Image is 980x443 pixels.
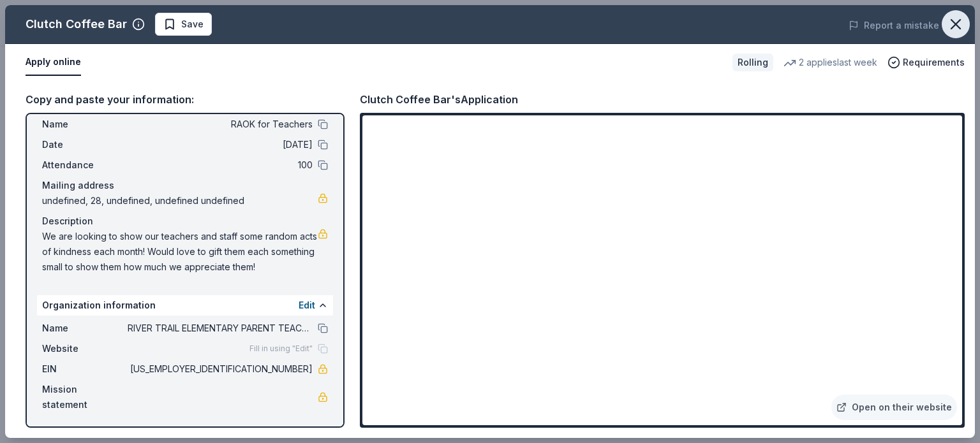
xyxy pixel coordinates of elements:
button: Save [155,13,212,36]
div: 2 applies last week [783,55,877,70]
button: Apply online [26,49,81,76]
span: undefined, 28, undefined, undefined undefined [42,193,318,208]
span: Fill in using "Edit" [249,344,313,354]
div: Description [42,214,328,229]
span: EIN [42,361,128,377]
a: Open on their website [831,395,957,420]
button: Report a mistake [849,18,939,33]
div: Organization information [37,295,333,316]
span: RAOK for Teachers [128,117,313,132]
span: 100 [128,157,313,173]
span: [US_EMPLOYER_IDENTIFICATION_NUMBER] [128,361,313,377]
span: Mission statement [42,382,128,412]
div: Rolling [732,54,773,71]
span: RIVER TRAIL ELEMENTARY PARENT TEACHER ORGANIZATION [128,321,313,336]
span: Website [42,341,128,356]
div: Clutch Coffee Bar's Application [360,91,518,108]
span: Name [42,117,128,132]
div: Clutch Coffee Bar [26,14,127,34]
span: Attendance [42,157,128,173]
button: Edit [299,298,315,313]
div: Copy and paste your information: [26,91,345,108]
iframe: To enrich screen reader interactions, please activate Accessibility in Grammarly extension settings [362,115,962,425]
span: Requirements [903,55,965,70]
span: Name [42,321,128,336]
span: We are looking to show our teachers and staff some random acts of kindness each month! Would love... [42,229,318,275]
div: Mailing address [42,178,328,193]
span: Date [42,137,128,152]
button: Requirements [887,55,965,70]
span: Save [181,17,204,32]
span: [DATE] [128,137,313,152]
